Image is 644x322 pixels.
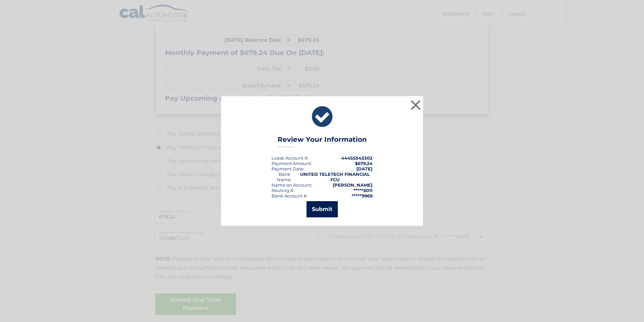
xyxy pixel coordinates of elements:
[271,193,308,198] div: Bank Account #:
[271,188,294,193] div: Routing #:
[341,155,373,161] strong: 44455543302
[271,182,312,188] div: Name on Account:
[355,161,373,166] span: $679.24
[271,166,303,171] span: Payment Date
[356,166,373,171] span: [DATE]
[271,166,304,171] div: :
[307,201,338,217] button: Submit
[278,135,367,147] h3: Review Your Information
[271,161,312,166] div: Payment Amount:
[333,182,373,188] strong: [PERSON_NAME]
[271,155,309,161] div: Lease Account #:
[409,98,422,112] button: ×
[300,171,370,182] strong: UNITED TELETECH FINANCIAL FCU
[271,171,297,182] div: Bank Name:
